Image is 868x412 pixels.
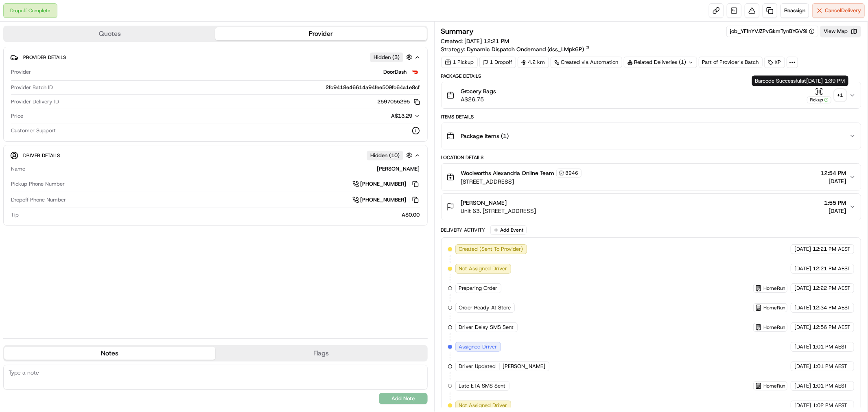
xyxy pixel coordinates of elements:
[459,382,506,390] span: Late ETA SMS Sent
[820,169,846,177] span: 12:54 PM
[326,84,420,91] span: 2fc9418e46614a94fee509fc64a1e8cf
[467,45,584,53] span: Dynamic Dispatch Ondemand (dss_LMpk6P)
[11,211,19,219] span: Tip
[348,112,420,120] button: A$13.29
[730,28,815,35] button: job_YFfnYVJZPvQkmTynBYGV9i
[794,343,811,351] span: [DATE]
[378,98,420,105] button: 2597055295
[794,285,811,292] span: [DATE]
[442,82,861,108] button: Grocery BagsA$26.75Pickup+1
[352,180,420,188] a: [PHONE_NUMBER]
[352,195,420,204] a: [PHONE_NUMBER]
[813,402,847,409] span: 1:02 PM AEST
[459,363,496,370] span: Driver Updated
[442,164,861,191] button: Woolworths Alexandria Online Team8946[STREET_ADDRESS]12:54 PM[DATE]
[4,347,215,360] button: Notes
[410,67,420,77] img: doordash_logo_v2.png
[794,402,811,409] span: [DATE]
[459,265,507,272] span: Not Assigned Driver
[812,3,865,18] button: CancelDelivery
[370,52,414,62] button: Hidden (3)
[441,114,861,120] div: Items Details
[459,402,507,409] span: Not Assigned Driver
[23,54,66,61] span: Provider Details
[518,57,549,68] div: 4.2 km
[459,245,523,253] span: Created (Sent To Provider)
[11,112,23,120] span: Price
[813,304,851,311] span: 12:34 PM AEST
[11,165,25,173] span: Name
[11,196,66,204] span: Dropoff Phone Number
[794,363,811,370] span: [DATE]
[764,57,785,68] div: XP
[794,382,811,390] span: [DATE]
[459,304,511,311] span: Order Ready At Store
[23,152,60,159] span: Driver Details
[461,207,536,215] span: Unit 63. [STREET_ADDRESS]
[461,169,555,177] span: Woolworths Alexandria Online Team
[442,194,861,220] button: [PERSON_NAME]Unit 63. [STREET_ADDRESS]1:55 PM[DATE]
[825,7,861,14] span: Cancel Delivery
[459,343,497,351] span: Assigned Driver
[441,45,590,53] div: Strategy:
[391,112,413,119] span: A$13.29
[824,207,846,215] span: [DATE]
[813,285,851,292] span: 12:22 PM AEST
[807,96,831,103] div: Pickup
[370,152,400,159] span: Hidden ( 10 )
[813,265,851,272] span: 12:21 PM AEST
[781,3,809,18] button: Reassign
[461,87,496,95] span: Grocery Bags
[813,363,847,370] span: 1:01 PM AEST
[4,27,215,40] button: Quotes
[441,37,509,45] span: Created:
[551,57,622,68] a: Created via Automation
[835,90,846,101] div: + 1
[794,304,811,311] span: [DATE]
[802,77,845,84] span: at [DATE] 1:39 PM
[807,88,846,103] button: Pickup+1
[459,324,514,331] span: Driver Delay SMS Sent
[10,50,421,64] button: Provider DetailsHidden (3)
[11,98,59,105] span: Provider Delivery ID
[441,154,861,161] div: Location Details
[490,225,527,235] button: Add Event
[763,285,785,291] span: HomeRun
[752,76,848,86] div: Barcode Successful
[824,199,846,207] span: 1:55 PM
[503,363,546,370] span: [PERSON_NAME]
[820,177,846,185] span: [DATE]
[624,57,697,68] div: Related Deliveries (1)
[441,28,474,35] h3: Summary
[441,57,478,68] div: 1 Pickup
[442,123,861,149] button: Package Items (1)
[28,165,420,173] div: [PERSON_NAME]
[459,285,498,292] span: Preparing Order
[763,383,785,389] span: HomeRun
[813,343,847,351] span: 1:01 PM AEST
[441,227,485,233] div: Delivery Activity
[813,382,847,390] span: 1:01 PM AEST
[479,57,516,68] div: 1 Dropoff
[566,170,579,176] span: 8946
[813,245,851,253] span: 12:21 PM AEST
[794,324,811,331] span: [DATE]
[367,150,414,160] button: Hidden (10)
[215,347,426,360] button: Flags
[11,68,31,76] span: Provider
[441,73,861,79] div: Package Details
[461,95,496,103] span: A$26.75
[11,180,65,188] span: Pickup Phone Number
[215,27,426,40] button: Provider
[794,265,811,272] span: [DATE]
[461,132,509,140] span: Package Items ( 1 )
[461,178,582,186] span: [STREET_ADDRESS]
[763,305,785,311] span: HomeRun
[784,7,805,14] span: Reassign
[820,26,861,37] button: View Map
[461,199,507,207] span: [PERSON_NAME]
